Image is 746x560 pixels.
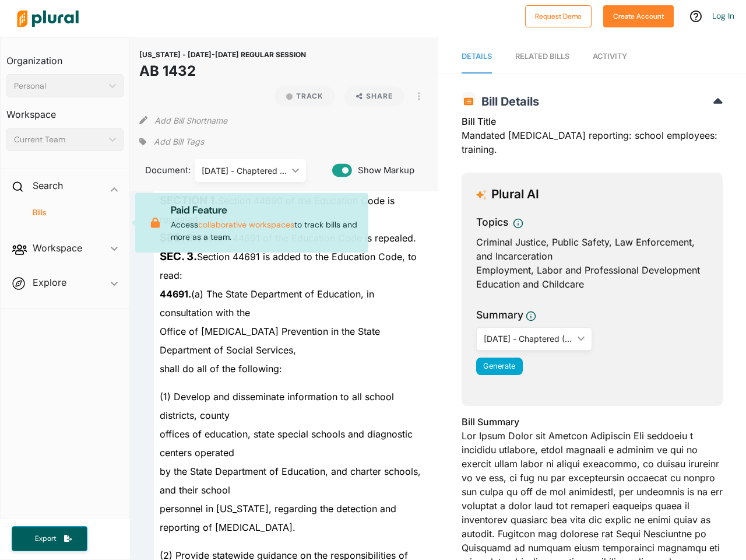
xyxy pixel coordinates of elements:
[33,179,63,192] h2: Search
[476,277,708,291] div: Education and Childcare
[154,136,204,148] span: Add Bill Tags
[275,86,335,106] button: Track
[198,219,294,230] a: collaborative workspaces
[160,250,197,263] strong: SEC. 3.
[476,94,539,108] span: Bill Details
[712,10,734,21] a: Log In
[603,5,674,27] button: Create Account
[160,288,191,300] strong: 44691.
[6,44,124,69] h3: Organization
[14,134,104,146] div: Current Team
[525,9,592,22] a: Request Demo
[491,187,539,202] h3: Plural AI
[515,51,569,62] div: RELATED BILLS
[476,358,523,375] button: Generate
[14,80,104,92] div: Personal
[340,86,409,106] button: Share
[202,164,287,177] div: [DATE] - Chaptered ([DATE])
[160,466,421,496] span: by the State Department of Education, and charter schools, and their school
[160,325,380,356] span: Office of [MEDICAL_DATA] Prevention in the State Department of Social Services,
[593,52,627,61] span: Activity
[12,526,87,551] button: Export
[603,9,674,22] a: Create Account
[476,263,708,277] div: Employment, Labor and Professional Development
[160,363,282,374] span: shall do all of the following:
[160,503,396,533] span: personnel in [US_STATE], regarding the detection and reporting of [MEDICAL_DATA].
[352,164,414,177] span: Show Markup
[160,428,413,459] span: offices of education, state special schools and diagnostic centers operated
[18,207,118,218] a: Bills
[484,332,573,345] div: [DATE] - Chaptered ([DATE])
[139,50,306,59] span: [US_STATE] - [DATE]-[DATE] REGULAR SESSION
[462,114,723,163] div: Mandated [MEDICAL_DATA] reporting: school employees: training.
[171,202,359,243] p: Access to track bills and more as a team.
[476,235,708,263] div: Criminal Justice, Public Safety, Law Enforcement, and Incarceration
[171,202,359,218] p: Paid Feature
[483,362,515,370] span: Generate
[139,61,306,82] h1: AB 1432
[154,111,227,129] button: Add Bill Shortname
[515,40,569,73] a: RELATED BILLS
[139,164,180,177] span: Document:
[462,40,492,73] a: Details
[525,5,592,27] button: Request Demo
[344,86,404,106] button: Share
[593,40,627,73] a: Activity
[476,307,523,323] h3: Summary
[27,534,64,544] span: Export
[462,52,492,61] span: Details
[476,215,508,230] h3: Topics
[6,97,124,123] h3: Workspace
[462,415,723,429] h3: Bill Summary
[160,288,374,318] span: (a) The State Department of Education, in consultation with the
[462,114,723,128] h3: Bill Title
[139,133,203,150] div: Add tags
[160,391,394,421] span: (1) Develop and disseminate information to all school districts, county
